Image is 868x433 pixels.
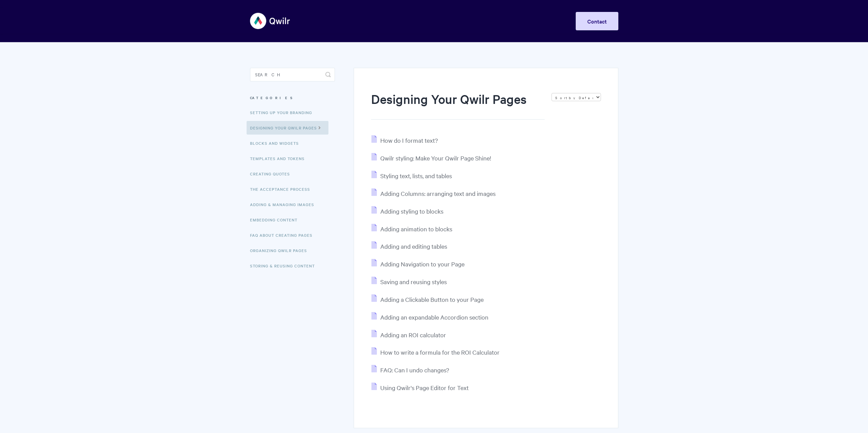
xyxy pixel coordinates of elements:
span: Adding and editing tables [380,242,447,250]
span: Saving and reusing styles [380,278,447,285]
span: Qwilr styling: Make Your Qwilr Page Shine! [380,154,491,162]
a: Blocks and Widgets [250,136,304,150]
a: Adding a Clickable Button to your Page [371,295,484,303]
a: Saving and reusing styles [371,278,447,285]
img: Qwilr Help Center [250,8,291,34]
a: Organizing Qwilr Pages [250,244,312,257]
a: FAQ About Creating Pages [250,228,318,242]
a: Setting up your Branding [250,106,317,119]
a: How do I format text? [371,136,438,144]
a: Creating Quotes [250,167,295,181]
a: Storing & Reusing Content [250,259,320,273]
input: Search [250,68,335,81]
a: Adding an expandable Accordion section [371,313,488,321]
a: Designing Your Qwilr Pages [247,121,328,135]
span: Using Qwilr's Page Editor for Text [380,384,469,391]
a: Adding and editing tables [371,242,447,250]
a: Adding Navigation to your Page [371,260,465,268]
a: Using Qwilr's Page Editor for Text [371,384,469,391]
a: FAQ: Can I undo changes? [371,366,449,374]
span: FAQ: Can I undo changes? [380,366,449,374]
a: How to write a formula for the ROI Calculator [371,348,500,356]
span: How to write a formula for the ROI Calculator [380,348,500,356]
a: Styling text, lists, and tables [371,172,452,180]
span: Adding styling to blocks [380,207,443,215]
h3: Categories [250,92,335,104]
a: Adding styling to blocks [371,207,443,215]
a: Templates and Tokens [250,152,310,165]
select: Page reloads on selection [551,93,601,101]
span: How do I format text? [380,136,438,144]
a: Adding animation to blocks [371,225,452,233]
h1: Designing Your Qwilr Pages [371,90,544,120]
span: Styling text, lists, and tables [380,172,452,180]
span: Adding an ROI calculator [380,331,446,339]
a: Adding & Managing Images [250,198,319,211]
a: Adding an ROI calculator [371,331,446,339]
span: Adding Navigation to your Page [380,260,465,268]
a: Adding Columns: arranging text and images [371,189,496,197]
span: Adding animation to blocks [380,225,452,233]
a: Qwilr styling: Make Your Qwilr Page Shine! [371,154,491,162]
span: Adding a Clickable Button to your Page [380,295,484,303]
a: The Acceptance Process [250,182,315,196]
a: Contact [576,12,618,30]
span: Adding an expandable Accordion section [380,313,488,321]
a: Embedding Content [250,213,303,227]
span: Adding Columns: arranging text and images [380,189,496,197]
